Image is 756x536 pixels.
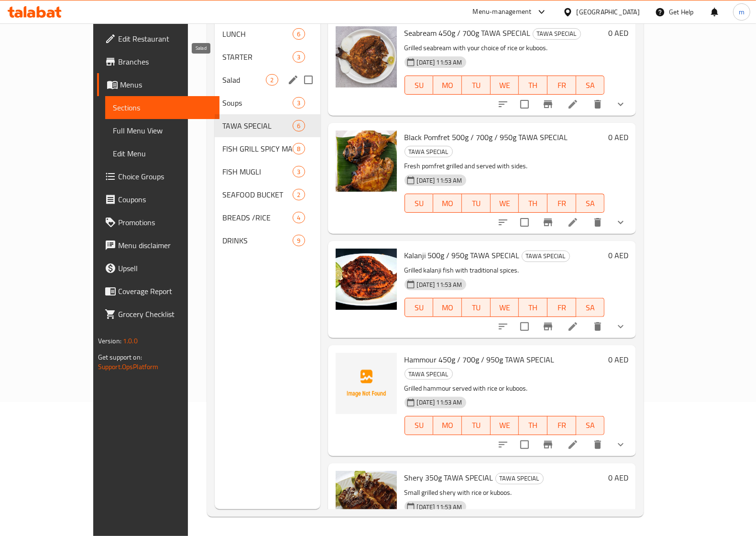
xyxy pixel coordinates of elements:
[266,74,278,86] div: items
[293,167,304,176] span: 3
[105,96,219,119] a: Sections
[491,416,519,435] button: WE
[515,212,535,232] span: Select to update
[222,235,293,246] span: DRINKS
[113,102,212,113] span: Sections
[405,383,605,394] p: Grilled hammour served with rice or kuboos.
[433,194,462,213] button: MO
[215,68,320,91] div: Salad2edit
[615,439,626,450] svg: Show Choices
[473,6,532,18] div: Menu-management
[615,217,626,228] svg: Show Choices
[105,142,219,165] a: Edit Menu
[97,50,219,73] a: Branches
[405,298,434,317] button: SU
[97,257,219,280] a: Upsell
[433,416,462,435] button: MO
[97,188,219,211] a: Coupons
[222,28,293,40] div: LUNCH
[494,197,515,210] span: WE
[215,22,320,45] div: LUNCH6
[336,353,397,414] img: Hammour 450g / 700g / 950g TAWA SPECIAL
[120,79,212,90] span: Menus
[286,73,300,87] button: edit
[293,120,305,131] div: items
[222,120,293,131] span: TAWA SPECIAL
[609,433,632,456] button: show more
[437,197,458,210] span: MO
[405,26,531,40] span: Seabream 450g / 700g TAWA SPECIAL
[222,51,293,63] span: STARTER
[739,7,745,17] span: m
[222,189,293,200] span: SEAFOOD BUCKET
[466,197,487,210] span: TU
[118,171,212,182] span: Choice Groups
[466,301,487,315] span: TU
[551,418,572,432] span: FR
[551,78,572,92] span: FR
[580,301,601,315] span: SA
[519,416,548,435] button: TH
[293,190,304,199] span: 2
[522,251,570,262] span: TAWA SPECIAL
[533,28,581,40] div: TAWA SPECIAL
[293,53,304,62] span: 3
[576,416,605,435] button: SA
[515,94,535,114] span: Select to update
[405,369,452,380] span: TAWA SPECIAL
[586,211,609,234] button: delete
[405,160,605,172] p: Fresh pomfret grilled and served with sides.
[615,98,626,110] svg: Show Choices
[462,298,491,317] button: TU
[537,93,559,116] button: Branch-specific-item
[608,471,628,484] h6: 0 AED
[293,121,304,131] span: 6
[293,51,305,63] div: items
[118,56,212,67] span: Branches
[405,368,453,380] div: TAWA SPECIAL
[523,301,544,315] span: TH
[523,78,544,92] span: TH
[113,148,212,159] span: Edit Menu
[293,236,304,245] span: 9
[405,264,605,276] p: Grilled kalanji fish with traditional spices.
[409,197,430,210] span: SU
[118,217,212,228] span: Promotions
[405,76,434,95] button: SU
[405,470,493,485] span: Shery 350g TAWA SPECIAL
[405,248,520,263] span: Kalanji 500g / 950g TAWA SPECIAL
[97,165,219,188] a: Choice Groups
[405,416,434,435] button: SU
[405,352,555,367] span: Hammour 450g / 700g / 950g TAWA SPECIAL
[577,7,640,17] div: [GEOGRAPHIC_DATA]
[495,473,544,484] div: TAWA SPECIAL
[548,416,576,435] button: FR
[97,234,219,257] a: Menu disclaimer
[98,351,142,363] span: Get support on:
[336,249,397,310] img: Kalanji 500g / 950g TAWA SPECIAL
[222,143,293,154] span: FISH GRILL SPICY MASALA
[293,143,305,154] div: items
[405,146,453,157] div: TAWA SPECIAL
[123,335,138,347] span: 1.0.0
[537,433,559,456] button: Branch-specific-item
[548,298,576,317] button: FR
[608,131,628,144] h6: 0 AED
[222,212,293,223] span: BREADS /RICE
[215,45,320,68] div: STARTER3
[405,146,452,157] span: TAWA SPECIAL
[567,321,579,332] a: Edit menu item
[580,78,601,92] span: SA
[336,26,397,88] img: Seabream 450g / 700g TAWA SPECIAL
[567,217,579,228] a: Edit menu item
[413,58,466,67] span: [DATE] 11:53 AM
[608,26,628,40] h6: 0 AED
[222,97,293,109] span: Soups
[491,194,519,213] button: WE
[118,33,212,44] span: Edit Restaurant
[466,78,487,92] span: TU
[551,197,572,210] span: FR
